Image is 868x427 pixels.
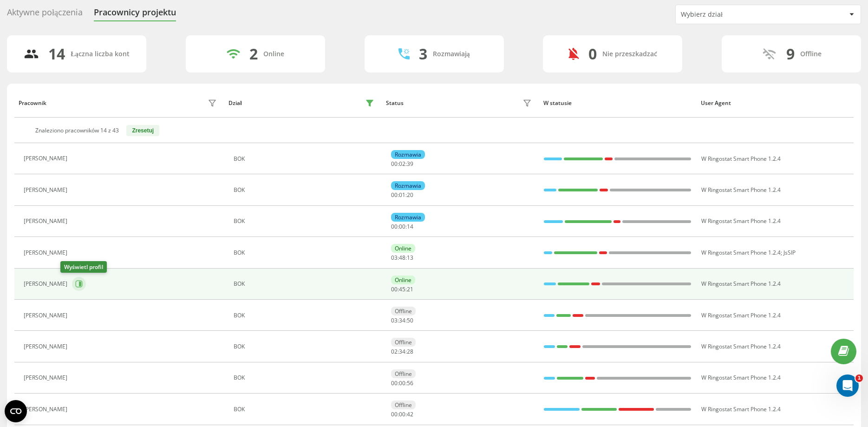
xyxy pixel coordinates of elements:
span: 03 [391,316,398,324]
div: Aktywne połączenia [7,7,83,22]
div: [PERSON_NAME] [24,374,70,381]
div: Nie przeszkadzać [602,50,657,58]
span: 00 [399,223,405,230]
span: 42 [407,410,413,418]
div: [PERSON_NAME] [24,281,70,287]
span: 00 [391,223,398,230]
div: Offline [391,369,416,378]
span: 00 [391,379,398,387]
div: [PERSON_NAME] [24,218,70,224]
span: 00 [399,410,405,418]
div: Offline [391,307,416,315]
div: BOK [234,374,377,381]
iframe: Intercom live chat [836,374,859,397]
span: 34 [399,316,405,324]
div: Rozmawia [391,213,425,222]
div: : : [391,161,413,167]
span: W Ringostat Smart Phone 1.2.4 [701,186,781,194]
span: W Ringostat Smart Phone 1.2.4 [701,374,781,381]
div: [PERSON_NAME] [24,155,70,162]
span: 48 [399,254,405,262]
div: Pracownicy projektu [94,7,176,22]
span: 1 [855,374,863,382]
span: 13 [407,254,413,262]
div: 0 [588,45,597,63]
div: : : [391,192,413,198]
span: 00 [391,285,398,293]
div: : : [391,317,413,324]
span: 00 [391,160,398,168]
div: Wyświetl profil [60,261,107,273]
div: Rozmawia [391,150,425,159]
span: 20 [407,191,413,199]
div: [PERSON_NAME] [24,343,70,350]
div: Rozmawiają [433,50,470,58]
span: 45 [399,285,405,293]
div: Rozmawia [391,181,425,190]
div: BOK [234,312,377,319]
div: 14 [48,45,65,63]
div: Łączna liczba kont [71,50,129,58]
span: 56 [407,379,413,387]
span: 02 [391,348,398,355]
span: 01 [399,191,405,199]
div: Offline [391,401,416,409]
div: : : [391,286,413,293]
div: Offline [391,338,416,347]
span: W Ringostat Smart Phone 1.2.4 [701,311,781,319]
div: User Agent [701,100,849,106]
span: 28 [407,348,413,355]
div: Online [391,276,415,284]
span: JsSIP [783,249,796,256]
div: : : [391,348,413,355]
span: 03 [391,254,398,262]
div: [PERSON_NAME] [24,312,70,319]
div: Online [391,244,415,253]
span: W Ringostat Smart Phone 1.2.4 [701,155,781,163]
span: 21 [407,285,413,293]
div: Znaleziono pracowników 14 z 43 [35,127,119,134]
div: BOK [234,250,377,256]
span: W Ringostat Smart Phone 1.2.4 [701,342,781,350]
div: BOK [234,406,377,413]
div: Online [263,50,284,58]
div: : : [391,223,413,230]
div: Dział [228,100,241,106]
div: 3 [419,45,427,63]
button: Open CMP widget [5,400,27,422]
span: 39 [407,160,413,168]
div: BOK [234,156,377,162]
span: 02 [399,160,405,168]
div: [PERSON_NAME] [24,250,70,256]
div: Pracownik [19,100,46,106]
div: Wybierz dział [681,11,792,19]
div: [PERSON_NAME] [24,187,70,193]
div: : : [391,380,413,387]
div: W statusie [543,100,692,106]
div: Offline [800,50,822,58]
div: 2 [249,45,258,63]
div: : : [391,255,413,261]
span: 00 [399,379,405,387]
span: 00 [391,191,398,199]
div: BOK [234,187,377,193]
span: 50 [407,316,413,324]
div: BOK [234,281,377,287]
span: W Ringostat Smart Phone 1.2.4 [701,280,781,288]
button: Zresetuj [126,125,159,136]
span: 34 [399,348,405,355]
div: 9 [786,45,795,63]
span: W Ringostat Smart Phone 1.2.4 [701,405,781,413]
div: Status [386,100,404,106]
span: 00 [391,410,398,418]
div: : : [391,411,413,418]
span: W Ringostat Smart Phone 1.2.4 [701,217,781,225]
div: BOK [234,218,377,224]
span: 14 [407,223,413,230]
div: BOK [234,343,377,350]
div: [PERSON_NAME] [24,406,70,413]
span: W Ringostat Smart Phone 1.2.4 [701,249,781,256]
